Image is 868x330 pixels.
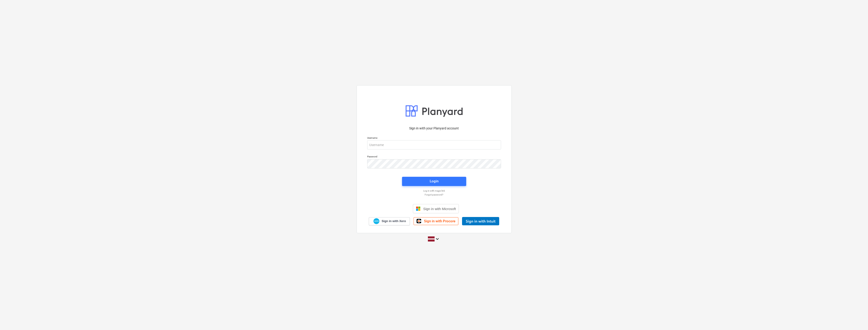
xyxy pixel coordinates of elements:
span: Sign in with Procore [424,219,455,223]
a: Sign in with Procore [414,217,458,225]
button: Login [402,177,466,186]
i: keyboard_arrow_down [435,236,440,242]
a: Log in with magic link [365,189,503,192]
p: Username [367,136,501,140]
p: Password [367,155,501,159]
div: Login [430,178,439,184]
input: Username [367,140,501,150]
a: Sign in with Xero [369,217,410,225]
img: Microsoft logo [416,206,420,211]
a: Forgot password? [365,193,503,196]
img: Xero logo [373,218,379,224]
span: Sign in with Microsoft [423,207,456,211]
p: Sign in with your Planyard account [367,126,501,131]
span: Sign in with Xero [381,219,406,223]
